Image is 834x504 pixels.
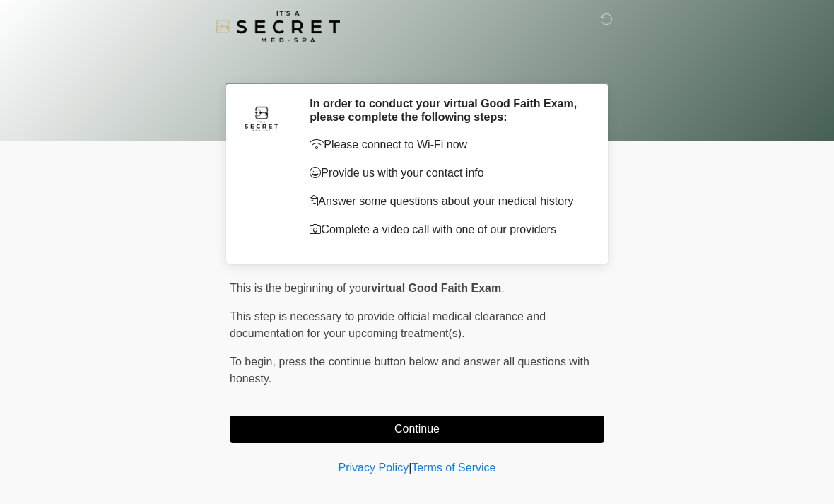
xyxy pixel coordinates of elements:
p: Answer some questions about your medical history [310,193,583,210]
a: Terms of Service [411,462,495,474]
p: Provide us with your contact info [310,165,583,182]
a: Privacy Policy [339,462,409,474]
a: | [409,462,411,474]
p: Complete a video call with one of our providers [310,221,583,238]
img: Agent Avatar [240,97,283,139]
span: This step is necessary to provide official medical clearance and documentation for your upcoming ... [230,310,546,339]
span: press the continue button below and answer all questions with honesty. [230,356,589,385]
span: This is the beginning of your [230,282,371,294]
p: Please connect to Wi-Fi now [310,136,583,153]
strong: virtual Good Faith Exam [371,282,501,294]
h2: In order to conduct your virtual Good Faith Exam, please complete the following steps: [310,97,583,124]
button: Continue [230,416,604,443]
img: It's A Secret Med Spa Logo [216,11,340,42]
h1: ‎ ‎ [219,51,615,77]
span: . [501,282,504,294]
span: To begin, [230,356,278,368]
